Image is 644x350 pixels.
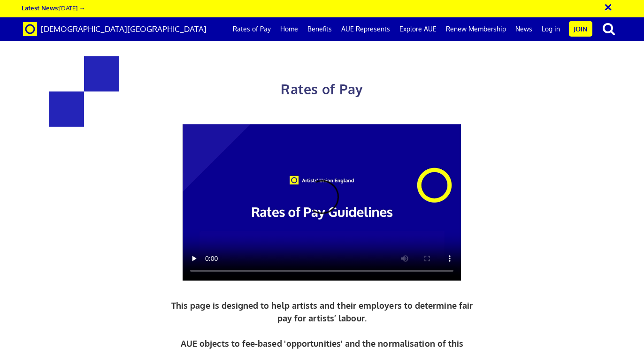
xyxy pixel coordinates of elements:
[22,4,85,12] a: Latest News:[DATE] →
[537,17,565,41] a: Log in
[594,19,623,38] button: search
[395,17,441,41] a: Explore AUE
[303,17,337,41] a: Benefits
[41,24,207,34] span: [DEMOGRAPHIC_DATA][GEOGRAPHIC_DATA]
[441,17,511,41] a: Renew Membership
[281,81,363,98] span: Rates of Pay
[16,17,214,41] a: Brand [DEMOGRAPHIC_DATA][GEOGRAPHIC_DATA]
[511,17,537,41] a: News
[22,4,59,12] strong: Latest News:
[228,17,276,41] a: Rates of Pay
[337,17,395,41] a: AUE Represents
[276,17,303,41] a: Home
[569,21,592,37] a: Join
